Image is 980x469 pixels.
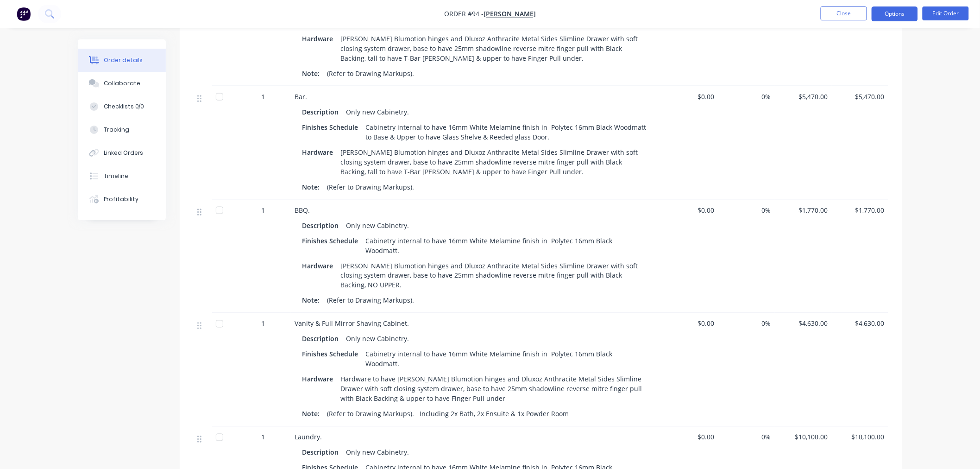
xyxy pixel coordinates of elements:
[295,92,307,101] span: Bar.
[722,92,772,101] span: 0%
[836,92,885,101] span: $5,470.00
[337,373,650,406] div: Hardware to have [PERSON_NAME] Blumotion hinges and Dluxoz Anthracite Metal Sides Slimline Drawer...
[342,105,413,119] div: Only new Cabinetry.
[722,205,772,215] span: 0%
[78,49,166,72] button: Order details
[261,205,265,215] span: 1
[362,234,650,257] div: Cabinetry internal to have 16mm White Melamine finish in Polytec 16mm Black Woodmatt.
[302,146,337,159] div: Hardware
[78,95,166,118] button: Checklists 0/0
[337,259,650,292] div: [PERSON_NAME] Blumotion hinges and Dluxoz Anthracite Metal Sides Slimline Drawer with soft closin...
[17,7,31,21] img: Factory
[104,79,140,88] div: Collaborate
[323,294,418,307] div: (Refer to Drawing Markups).
[872,6,918,21] button: Options
[665,92,715,101] span: $0.00
[104,126,129,134] div: Tracking
[302,105,342,119] div: Description
[484,10,536,19] a: [PERSON_NAME]
[323,67,418,80] div: (Refer to Drawing Markups).
[302,180,323,194] div: Note:
[295,319,409,328] span: Vanity & Full Mirror Shaving Cabinet.
[302,348,362,361] div: Finishes Schedule
[302,373,337,386] div: Hardware
[104,56,143,64] div: Order details
[836,432,885,442] span: $10,100.00
[779,205,828,215] span: $1,770.00
[337,146,650,178] div: [PERSON_NAME] Blumotion hinges and Dluxoz Anthracite Metal Sides Slimline Drawer with soft closin...
[779,319,828,329] span: $4,630.00
[302,234,362,247] div: Finishes Schedule
[78,188,166,211] button: Profitability
[665,205,715,215] span: $0.00
[665,319,715,329] span: $0.00
[337,32,650,65] div: [PERSON_NAME] Blumotion hinges and Dluxoz Anthracite Metal Sides Slimline Drawer with soft closin...
[302,219,342,232] div: Description
[104,149,144,157] div: Linked Orders
[302,32,337,45] div: Hardware
[444,10,484,19] span: Order #94 -
[665,432,715,442] span: $0.00
[78,141,166,165] button: Linked Orders
[362,120,650,144] div: Cabinetry internal to have 16mm White Melamine finish in Polytec 16mm Black Woodmatt to Base & Up...
[302,407,323,421] div: Note:
[323,180,418,194] div: (Refer to Drawing Markups).
[836,205,885,215] span: $1,770.00
[821,6,867,20] button: Close
[104,195,138,203] div: Profitability
[302,259,337,273] div: Hardware
[302,294,323,307] div: Note:
[722,432,772,442] span: 0%
[362,348,650,371] div: Cabinetry internal to have 16mm White Melamine finish in Polytec 16mm Black Woodmatt.
[261,319,265,329] span: 1
[104,102,144,111] div: Checklists 0/0
[836,319,885,329] span: $4,630.00
[722,319,772,329] span: 0%
[261,432,265,442] span: 1
[261,92,265,101] span: 1
[779,432,828,442] span: $10,100.00
[78,165,166,188] button: Timeline
[302,446,342,459] div: Description
[78,72,166,95] button: Collaborate
[342,446,413,459] div: Only new Cabinetry.
[295,433,322,442] span: Laundry.
[104,172,128,180] div: Timeline
[78,118,166,141] button: Tracking
[302,332,342,346] div: Description
[923,6,969,20] button: Edit Order
[779,92,828,101] span: $5,470.00
[342,332,413,346] div: Only new Cabinetry.
[302,67,323,80] div: Note:
[295,206,310,215] span: BBQ.
[302,120,362,134] div: Finishes Schedule
[342,219,413,232] div: Only new Cabinetry.
[323,407,572,421] div: (Refer to Drawing Markups). Including 2x Bath, 2x Ensuite & 1x Powder Room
